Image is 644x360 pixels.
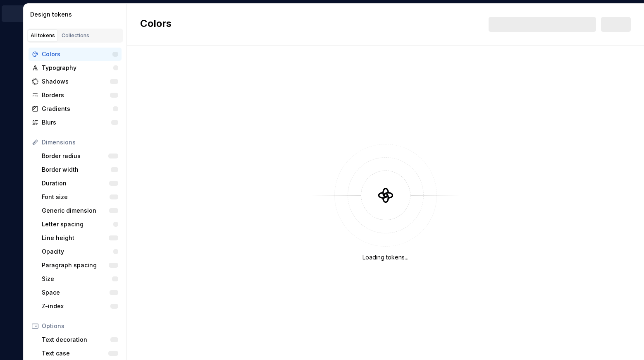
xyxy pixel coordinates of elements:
[62,32,89,39] div: Collections
[38,149,122,163] a: Border radius
[38,272,122,286] a: Size
[29,75,122,88] a: Shadows
[42,288,110,297] div: Space
[31,32,55,39] div: All tokens
[38,259,122,272] a: Paragraph spacing
[38,300,122,313] a: Z-index
[42,275,112,283] div: Size
[42,193,110,201] div: Font size
[42,105,113,113] div: Gradients
[363,253,408,262] div: Loading tokens...
[38,163,122,176] a: Border width
[42,77,110,86] div: Shadows
[42,50,112,58] div: Colors
[38,231,122,245] a: Line height
[42,206,109,215] div: Generic dimension
[140,17,172,32] h2: Colors
[42,302,110,310] div: Z-index
[38,190,122,204] a: Font size
[42,64,113,72] div: Typography
[38,286,122,299] a: Space
[38,245,122,258] a: Opacity
[42,91,110,99] div: Borders
[42,349,108,358] div: Text case
[38,333,122,346] a: Text decoration
[29,89,122,102] a: Borders
[42,166,111,174] div: Border width
[42,261,109,269] div: Paragraph spacing
[29,102,122,115] a: Gradients
[30,10,123,19] div: Design tokens
[29,116,122,129] a: Blurs
[42,247,113,256] div: Opacity
[42,336,110,344] div: Text decoration
[42,138,118,146] div: Dimensions
[42,220,113,228] div: Letter spacing
[42,322,118,330] div: Options
[38,204,122,217] a: Generic dimension
[38,347,122,360] a: Text case
[42,118,111,127] div: Blurs
[42,234,109,242] div: Line height
[29,48,122,61] a: Colors
[38,177,122,190] a: Duration
[38,218,122,231] a: Letter spacing
[29,61,122,74] a: Typography
[42,152,108,160] div: Border radius
[42,179,109,187] div: Duration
